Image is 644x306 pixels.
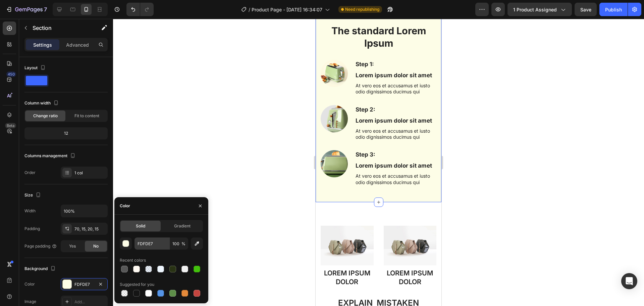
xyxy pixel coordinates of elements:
div: Order [24,170,36,176]
span: No [93,243,99,249]
div: Layout [24,63,47,73]
div: Add... [74,299,106,305]
div: Size [24,191,42,200]
div: Publish [605,6,622,13]
p: explain mistaken [6,279,120,289]
div: 1 col [74,170,106,176]
span: Product Page - [DATE] 16:34:07 [252,6,322,13]
span: Yes [69,243,76,249]
span: Need republishing [345,6,379,12]
div: Color [120,203,130,209]
div: Suggested for you [120,281,154,288]
div: Beta [5,123,16,128]
span: 1 product assigned [513,6,557,13]
iframe: Design area [316,19,441,306]
span: Save [580,7,591,12]
div: 12 [26,129,106,138]
div: Open Intercom Messenger [621,273,637,289]
div: 450 [6,72,16,77]
div: Color [24,281,35,287]
button: 7 [3,3,50,16]
p: 7 [44,5,47,13]
div: Columns management [24,151,77,161]
span: / [249,6,250,13]
div: Image [24,299,36,305]
p: Settings [33,41,52,48]
div: Background [24,264,57,273]
div: 70, 15, 20, 15 [74,226,106,232]
div: Undo/Redo [126,3,154,16]
span: Change ratio [33,113,58,119]
div: Padding [24,226,40,232]
input: Auto [61,205,107,217]
span: Gradient [174,223,191,229]
input: Eg: FFFFFF [135,237,169,250]
button: Publish [599,3,628,16]
div: Page padding [24,243,57,249]
div: Column width [24,99,60,108]
span: % [181,241,185,247]
div: Recent colors [120,257,146,263]
button: 1 product assigned [507,3,572,16]
div: Width [24,208,36,214]
p: Advanced [66,41,89,48]
button: Save [575,3,597,16]
span: Fit to content [74,113,99,119]
span: Solid [136,223,145,229]
p: Section [33,24,88,32]
div: FDFDE7 [74,281,94,288]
